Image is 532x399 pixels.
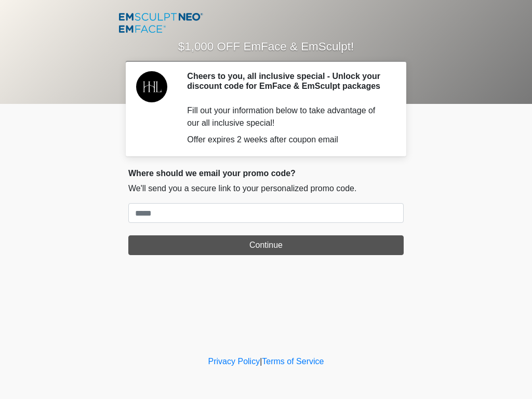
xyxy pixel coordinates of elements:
h1: $1,000 OFF EmFace & EmSculpt! [121,37,411,57]
img: Huntington Harbour Laser Logo [118,8,212,38]
p: We'll send you a secure link to your personalized promo code. [128,182,404,195]
li: Offer expires 2 weeks after coupon email [187,134,388,146]
img: Agent Avatar [136,71,167,102]
button: Continue [128,235,404,255]
a: Terms of Service [262,357,324,366]
a: | [260,357,262,366]
li: Fill out your information below to take advantage of our all inclusive special! [187,104,388,129]
a: Privacy Policy [208,357,260,366]
h2: Cheers to you, all inclusive special - Unlock your discount code for EmFace & EmSculpt packages [187,71,388,91]
h2: Where should we email your promo code? [128,168,404,178]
